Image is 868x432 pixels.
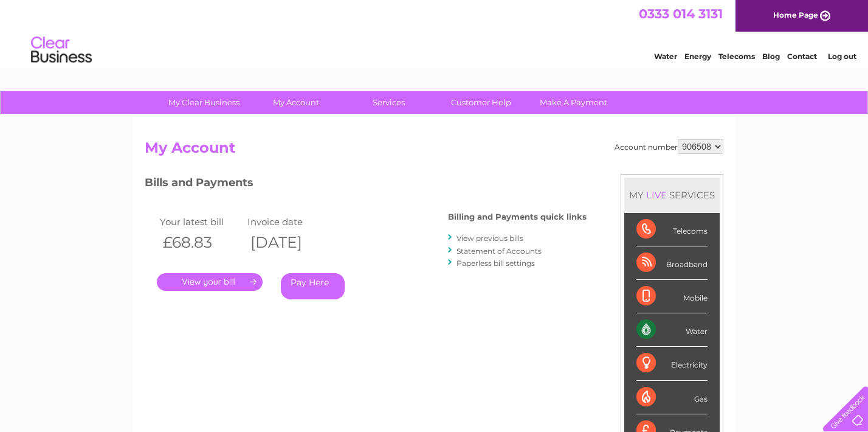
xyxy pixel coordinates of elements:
h2: My Account [145,139,723,162]
a: Make A Payment [523,91,624,114]
td: Invoice date [244,214,332,230]
th: £68.83 [157,230,244,255]
a: Water [654,52,677,61]
img: logo.png [30,32,92,69]
div: Gas [636,381,708,414]
h4: Billing and Payments quick links [448,212,587,221]
div: Mobile [636,280,708,313]
a: View previous bills [456,234,523,243]
div: MY SERVICES [624,178,720,212]
div: Account number [615,139,723,154]
div: Electricity [636,347,708,380]
a: Energy [684,52,711,61]
div: Telecoms [636,213,708,246]
a: Blog [762,52,780,61]
th: [DATE] [244,230,332,255]
a: Statement of Accounts [456,246,542,256]
td: Your latest bill [157,214,244,230]
a: My Clear Business [154,91,254,114]
a: . [157,273,263,291]
a: Contact [787,52,817,61]
a: My Account [246,91,346,114]
a: Log out [828,52,856,61]
a: Pay Here [281,273,345,299]
a: Paperless bill settings [456,259,535,268]
div: Water [636,313,708,347]
div: Broadband [636,246,708,280]
a: Telecoms [718,52,755,61]
a: Customer Help [431,91,531,114]
div: LIVE [644,189,669,201]
a: Services [339,91,439,114]
h3: Bills and Payments [145,174,587,195]
a: 0333 014 3131 [639,6,723,21]
div: Clear Business is a trading name of Verastar Limited (registered in [GEOGRAPHIC_DATA] No. 3667643... [148,7,722,59]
